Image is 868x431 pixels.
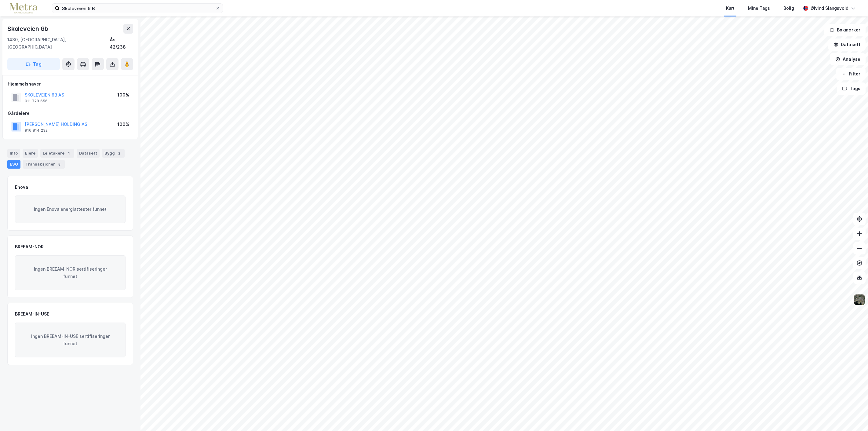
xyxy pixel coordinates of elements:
div: Datasett [77,149,100,158]
img: 9k= [854,294,865,305]
div: Bolig [783,5,794,12]
div: Ås, 42/238 [110,36,133,51]
div: 1 [66,150,72,156]
button: Datasett [828,38,866,51]
div: Gårdeiere [8,110,133,117]
iframe: Chat Widget [837,402,868,431]
div: Ingen BREEAM-NOR sertifiseringer funnet [15,255,126,290]
div: BREEAM-NOR [15,243,44,250]
div: 916 814 232 [25,128,48,133]
div: Hjemmelshaver [8,80,133,88]
input: Søk på adresse, matrikkel, gårdeiere, leietakere eller personer [60,4,215,13]
div: 5 [56,161,62,167]
div: BREEAM-IN-USE [15,310,49,318]
div: Kart [726,5,735,12]
button: Tag [7,58,60,70]
div: 100% [117,91,129,99]
div: Ingen Enova energiattester funnet [15,195,126,223]
div: Øivind Slangsvold [811,5,848,12]
div: 1430, [GEOGRAPHIC_DATA], [GEOGRAPHIC_DATA] [7,36,110,51]
img: metra-logo.256734c3b2bbffee19d4.png [10,3,37,14]
div: Kontrollprogram for chat [837,402,868,431]
button: Analyse [830,53,866,65]
button: Filter [836,68,866,80]
div: Eiere [23,149,38,158]
div: Mine Tags [748,5,770,12]
div: 2 [116,150,122,156]
div: Ingen BREEAM-IN-USE sertifiseringer funnet [15,323,126,357]
button: Bokmerker [824,24,866,36]
div: Leietakere [40,149,74,158]
div: Skoleveien 6b [7,24,49,34]
div: Enova [15,184,28,191]
div: ESG [7,160,20,169]
div: 100% [117,121,129,128]
div: 911 728 656 [25,99,48,104]
div: Transaksjoner [23,160,65,169]
button: Tags [837,82,866,95]
div: Bygg [102,149,125,158]
div: Info [7,149,20,158]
